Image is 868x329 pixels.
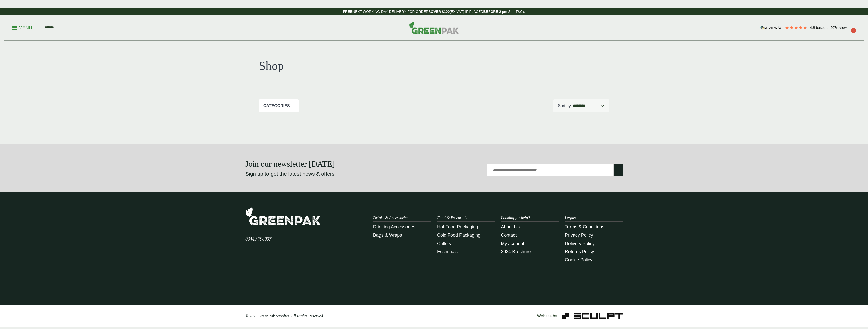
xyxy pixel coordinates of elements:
span: 4.8 [810,26,816,30]
strong: BEFORE 2 pm [483,10,507,14]
a: About Us [501,224,520,229]
p: Menu [12,25,32,31]
img: GreenPak Supplies [245,207,321,226]
a: Returns Policy [565,249,594,254]
a: Drinking Accessories [373,224,415,229]
a: 2024 Brochure [501,249,531,254]
a: Hot Food Packaging [437,224,478,229]
p: Sort by [558,103,571,109]
a: Delivery Policy [565,241,595,246]
img: REVIEWS.io [760,26,782,30]
select: Shop order [572,103,605,109]
a: Cookie Policy [565,257,592,262]
p: © 2025 GreenPak Supplies. All Rights Reserved [245,313,367,319]
a: Bags & Wraps [373,233,402,238]
a: Menu [12,25,32,30]
strong: FREE [343,10,352,14]
span: 2 [851,28,856,33]
a: Contact [501,233,517,238]
h1: Shop [259,58,434,73]
p: Categories [263,103,290,109]
a: Cold Food Packaging [437,233,480,238]
div: 4.79 Stars [785,25,807,30]
p: Sign up to get the latest news & offers [245,170,415,178]
a: Privacy Policy [565,233,593,238]
span: reviews [836,26,848,30]
a: My account [501,241,524,246]
span: 03449 794007 [245,236,272,242]
img: GreenPak Supplies [409,22,459,34]
span: Based on [816,26,831,30]
strong: OVER £100 [431,10,450,14]
span: Website by [537,314,557,318]
img: Sculpt [562,313,623,319]
a: 03449 794007 [245,237,272,241]
span: 207 [830,26,836,30]
a: Essentials [437,249,458,254]
a: Terms & Conditions [565,224,604,229]
a: Cutlery [437,241,451,246]
a: See T&C's [508,10,525,14]
strong: Join our newsletter [DATE] [245,159,335,168]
